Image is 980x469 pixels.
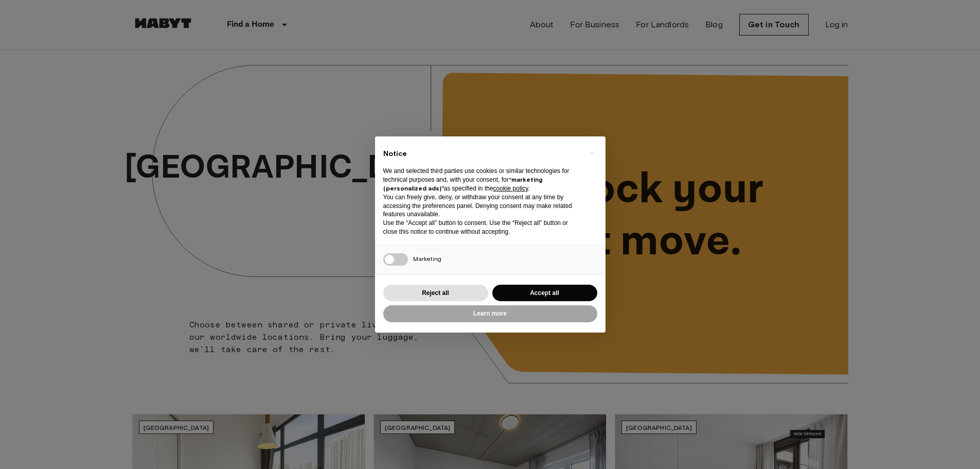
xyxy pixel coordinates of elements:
[383,219,581,236] p: Use the “Accept all” button to consent. Use the “Reject all” button or close this notice to conti...
[492,285,597,302] button: Accept all
[383,176,543,192] strong: “marketing (personalized ads)”
[383,285,488,302] button: Reject all
[584,145,600,161] button: Close this notice
[590,147,594,159] span: ×
[383,167,581,193] p: We and selected third parties use cookies or similar technologies for technical purposes and, wit...
[413,255,441,263] span: Marketing
[493,185,528,192] a: cookie policy
[383,193,581,219] p: You can freely give, deny, or withdraw your consent at any time by accessing the preferences pane...
[383,149,581,159] h2: Notice
[383,305,597,322] button: Learn more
